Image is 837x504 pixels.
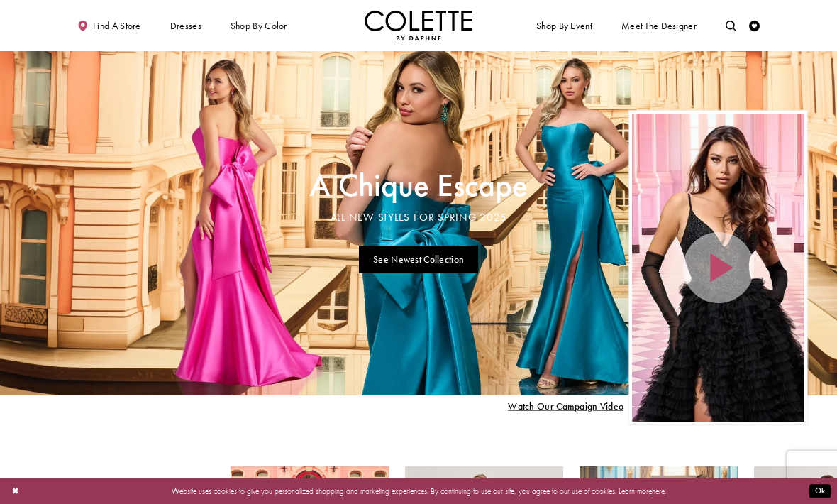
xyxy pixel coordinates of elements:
p: Website uses cookies to give you personalized shopping and marketing experiences. By continuing t... [77,484,760,498]
span: Dresses [170,21,201,31]
span: Meet the designer [621,21,697,31]
button: Close Dialog [6,482,24,501]
button: Submit Dialog [809,485,831,498]
a: Toggle search [723,11,739,40]
a: See Newest Collection A Chique Escape All New Styles For Spring 2025 [359,246,479,273]
span: Shop By Event [536,21,592,31]
span: Play Slide #15 Video [508,400,623,411]
img: Colette by Daphne [365,11,472,40]
a: Find a store [74,11,143,40]
div: Video Player [632,114,805,422]
ul: Slider Links [306,241,531,278]
span: Dresses [167,11,204,40]
span: Shop by color [228,11,289,40]
a: here [652,486,665,496]
span: Shop by color [231,21,287,31]
a: Meet the designer [619,11,699,40]
span: Find a store [93,21,141,31]
a: Visit Home Page [365,11,472,40]
a: Check Wishlist [746,11,763,40]
span: Shop By Event [533,11,594,40]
